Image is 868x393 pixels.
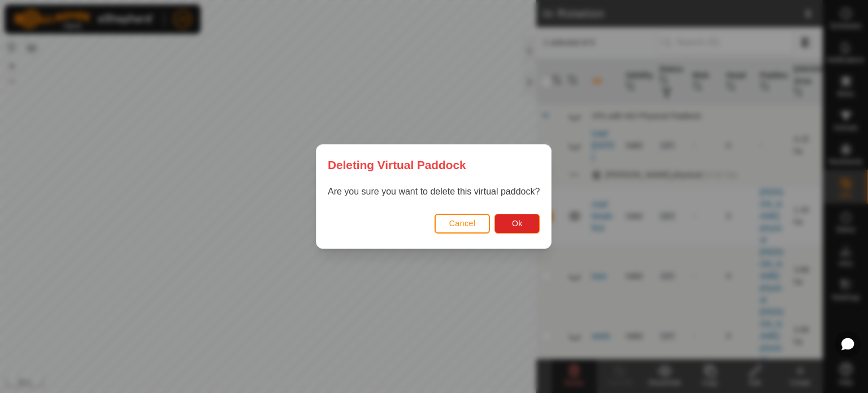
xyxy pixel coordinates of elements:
span: Ok [512,219,523,228]
p: Are you sure you want to delete this virtual paddock? [328,185,540,198]
span: Deleting Virtual Paddock [328,156,466,174]
button: Ok [495,214,540,234]
span: Cancel [449,219,476,228]
button: Cancel [435,214,491,234]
